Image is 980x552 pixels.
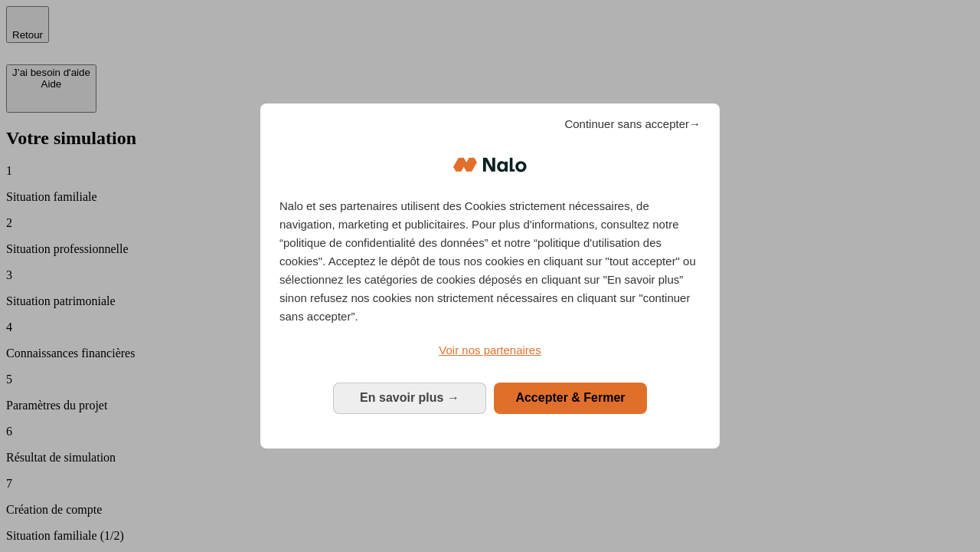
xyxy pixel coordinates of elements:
span: En savoir plus → [360,391,459,404]
button: Accepter & Fermer: Accepter notre traitement des données et fermer [494,383,647,413]
a: Voir nos partenaires [279,341,701,360]
span: Voir nos partenaires [439,343,541,356]
span: Accepter & Fermer [515,391,625,404]
button: En savoir plus: Configurer vos consentements [333,383,486,413]
p: Nalo et ses partenaires utilisent des Cookies strictement nécessaires, de navigation, marketing e... [279,197,701,326]
span: Continuer sans accepter→ [564,115,701,133]
img: Logo [453,142,527,188]
div: Bienvenue chez Nalo Gestion du consentement [260,103,720,448]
